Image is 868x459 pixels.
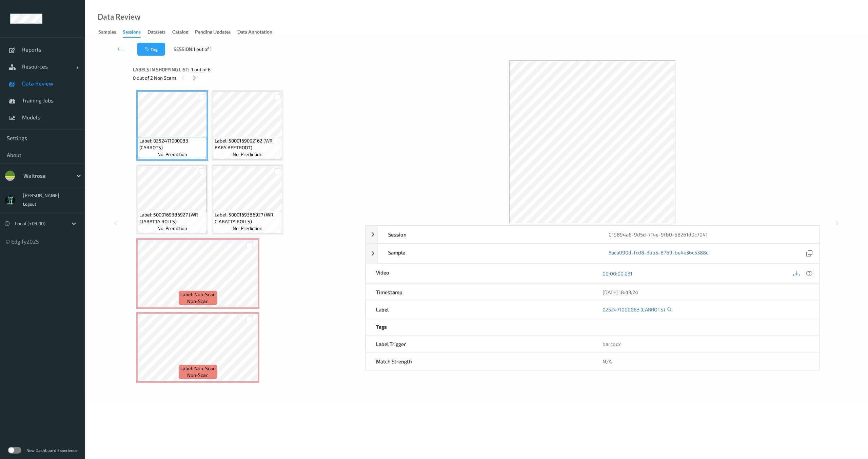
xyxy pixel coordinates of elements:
span: no-prediction [233,151,262,158]
span: 1 out of 6 [191,66,211,73]
span: Label: Non-Scan [180,365,216,372]
span: Labels in shopping list: [133,66,189,73]
a: Datasets [147,27,172,37]
div: Catalog [172,28,188,37]
a: 00:00:00.031 [603,270,632,277]
div: Data Annotation [237,28,272,37]
span: Session: [174,46,193,53]
button: Tag [137,43,165,56]
span: 1 out of 1 [193,46,212,53]
span: Label: 0252471000083 (CARROTS) [139,137,205,151]
div: Datasets [147,28,165,37]
span: Label: 5000169386927 (WR CIABATTA ROLLS) [139,211,205,225]
div: Video [366,264,592,283]
span: non-scan [187,372,209,379]
span: no-prediction [157,151,187,158]
div: Sample [378,244,599,263]
a: 5aca090d-fcd8-3bb5-8769-be4e36c5388c [609,249,708,258]
div: Sessions [123,28,141,38]
a: 0252471000083 (CARROTS) [603,306,665,313]
span: Label: 5000169386927 (WR CIABATTA ROLLS) [215,211,280,225]
div: Match Strength [366,353,592,370]
div: N/A [592,353,819,370]
div: Sample5aca090d-fcd8-3bb5-8769-be4e36c5388c [366,244,820,264]
div: 0 out of 2 Non Scans [133,74,360,82]
div: Samples [98,28,116,37]
span: no-prediction [157,225,187,232]
div: Pending Updates [195,28,231,37]
a: Samples [98,27,123,37]
div: Session019894a6-9d5d-714e-9fb0-68261d0c7041 [366,226,820,243]
div: Session [378,226,599,243]
span: no-prediction [233,225,262,232]
div: Label Trigger [366,336,592,352]
span: non-scan [187,298,209,305]
div: barcode [592,336,819,352]
div: Label [366,301,592,318]
a: Catalog [172,27,195,37]
span: Label: Non-Scan [180,291,216,298]
a: Data Annotation [237,27,279,37]
div: Data Review [98,14,140,20]
span: Label: 5000169002162 (WR BABY BEETROOT) [215,137,280,151]
div: Timestamp [366,284,592,301]
div: 019894a6-9d5d-714e-9fb0-68261d0c7041 [598,226,819,243]
a: Sessions [123,27,147,38]
div: Tags [366,318,592,335]
a: Pending Updates [195,27,237,37]
div: [DATE] 18:43:24 [603,289,809,295]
